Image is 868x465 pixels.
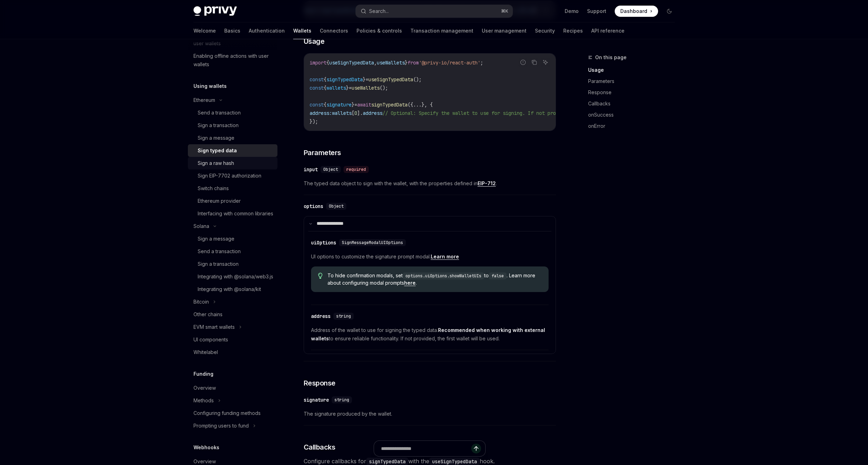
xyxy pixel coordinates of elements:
div: Sign a transaction [198,260,239,268]
span: [ [352,110,354,116]
span: // Optional: Specify the wallet to use for signing. If not provided, the first wallet will be used. [382,110,659,116]
a: Whitelabel [188,346,277,359]
div: Methods [193,396,214,405]
span: import [310,60,326,66]
h5: Webhooks [193,443,219,452]
h5: Using wallets [193,82,227,90]
a: Sign typed data [188,144,277,157]
a: Interfacing with common libraries [188,207,277,220]
div: Sign a message [198,134,234,142]
span: const [310,102,324,108]
span: = [349,85,352,91]
span: (); [413,76,422,83]
a: here [404,280,416,286]
a: Welcome [193,22,216,39]
code: false [489,272,507,279]
button: Toggle dark mode [664,6,675,17]
button: Copy the contents from the code block [530,58,539,67]
a: Policies & controls [357,22,402,39]
a: Sign a raw hash [188,157,277,169]
a: Transaction management [410,22,473,39]
a: Basics [224,22,240,39]
span: } [363,76,366,83]
span: Usage [304,36,325,46]
span: string [336,313,351,319]
a: Recipes [563,22,583,39]
span: SignMessageModalUIOptions [342,240,403,245]
button: Report incorrect code [518,58,528,67]
div: address [311,313,331,320]
button: Ask AI [541,58,550,67]
button: Search...⌘K [356,5,513,18]
div: Send a transaction [198,109,241,117]
span: } [346,85,349,91]
span: Dashboard [620,8,647,15]
span: useWallets [377,60,405,66]
a: Wallets [293,22,311,39]
a: User management [482,22,527,39]
span: ⌘ K [501,8,508,14]
span: useSignTypedData [329,60,374,66]
a: Learn more [431,254,459,260]
div: Sign a raw hash [198,159,234,167]
span: Object [323,167,338,172]
a: Authentication [249,22,285,39]
a: onError [588,120,680,132]
div: Sign a transaction [198,121,239,130]
span: { [324,102,326,108]
a: UI components [188,333,277,346]
div: signature [304,396,329,403]
a: Sign a transaction [188,119,277,132]
span: wallets [332,110,352,116]
span: address: [310,110,332,116]
span: ; [480,60,483,66]
a: Integrating with @solana/kit [188,283,277,296]
span: useSignTypedData [368,76,413,83]
a: Switch chains [188,182,277,195]
div: Sign EIP-7702 authorization [198,172,261,180]
div: required [344,166,369,173]
span: The signature produced by the wallet. [304,410,556,418]
h5: Funding [193,370,213,378]
div: Sign a message [198,235,234,243]
span: const [310,85,324,91]
div: Search... [369,7,389,15]
a: EIP-712 [478,180,496,187]
img: dark logo [193,6,237,16]
span: wallets [326,85,346,91]
span: Object [329,203,344,209]
span: { [324,76,326,83]
div: Overview [193,384,216,392]
span: = [354,102,357,108]
div: Bitcoin [193,298,209,306]
svg: Tip [318,273,323,279]
span: signTypedData [326,76,363,83]
a: Ethereum provider [188,195,277,207]
div: Interfacing with common libraries [198,209,273,218]
span: string [334,397,349,403]
a: Sign a message [188,132,277,144]
div: Integrating with @solana/web3.js [198,272,273,281]
div: Switch chains [198,184,229,193]
a: Send a transaction [188,106,277,119]
span: address [363,110,382,116]
span: The typed data object to sign with the wallet, with the properties defined in . [304,179,556,188]
a: Integrating with @solana/web3.js [188,270,277,283]
div: Solana [193,222,209,230]
a: Sign EIP-7702 authorization [188,169,277,182]
a: Dashboard [615,6,658,17]
span: signature [326,102,352,108]
div: UI components [193,335,228,344]
strong: Recommended when working with external wallets [311,327,545,341]
div: Whitelabel [193,348,218,356]
div: Send a transaction [198,247,241,256]
span: } [405,60,408,66]
span: ]. [357,110,363,116]
div: Integrating with @solana/kit [198,285,261,293]
span: { [326,60,329,66]
a: Sign a transaction [188,258,277,270]
span: }, { [422,102,433,108]
span: ... [413,102,422,108]
span: const [310,76,324,83]
span: Address of the wallet to use for signing the typed data. to ensure reliable functionality. If not... [311,326,549,343]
